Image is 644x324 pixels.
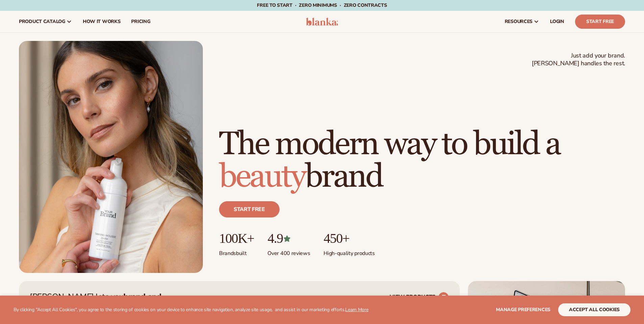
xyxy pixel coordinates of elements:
img: logo [306,18,338,26]
span: Free to start · ZERO minimums · ZERO contracts [257,2,387,8]
span: LOGIN [550,19,564,24]
span: beauty [219,157,305,196]
p: By clicking "Accept All Cookies", you agree to the storing of cookies on your device to enhance s... [14,307,368,313]
a: Start Free [575,15,625,29]
p: High-quality products [324,246,375,257]
span: pricing [131,19,150,24]
a: Learn More [345,306,368,313]
a: VIEW PRODUCTS [390,292,449,303]
p: Over 400 reviews [267,246,310,257]
span: Manage preferences [496,306,550,313]
h1: The modern way to build a brand [219,128,625,193]
a: Start free [219,201,280,217]
a: product catalog [14,11,77,32]
a: LOGIN [545,11,570,32]
p: 100K+ [219,231,254,246]
p: 450+ [324,231,375,246]
span: resources [505,19,532,24]
img: Female holding tanning mousse. [19,41,203,273]
button: accept all cookies [558,303,630,316]
span: Just add your brand. [PERSON_NAME] handles the rest. [532,52,625,68]
button: Manage preferences [496,303,550,316]
p: 4.9 [267,231,310,246]
a: How It Works [77,11,126,32]
p: Brands built [219,246,254,257]
a: pricing [126,11,156,32]
span: product catalog [19,19,65,24]
a: resources [499,11,545,32]
span: How It Works [83,19,121,24]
